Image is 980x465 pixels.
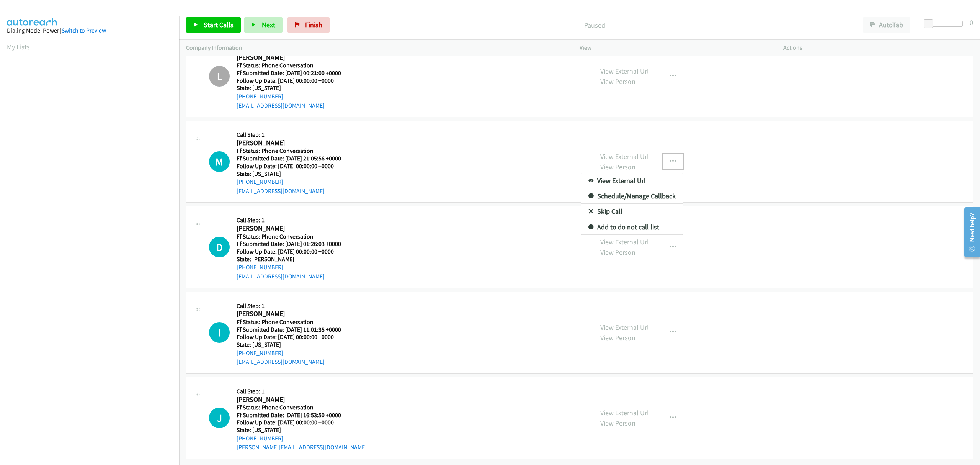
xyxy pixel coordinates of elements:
a: Switch to Preview [62,27,106,34]
a: Schedule/Manage Callback [581,188,683,204]
a: View External Url [581,173,683,188]
h1: D [209,237,230,257]
a: My Lists [7,43,30,51]
div: The call is yet to be attempted [209,237,230,257]
a: Add to do not call list [581,219,683,235]
h1: I [209,322,230,343]
iframe: Resource Center [958,202,980,263]
a: Skip Call [581,204,683,219]
div: Dialing Mode: Power | [7,26,172,35]
h1: J [209,408,230,428]
iframe: Dialpad [7,59,179,423]
div: The call is yet to be attempted [209,408,230,428]
div: The call is yet to be attempted [209,322,230,343]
